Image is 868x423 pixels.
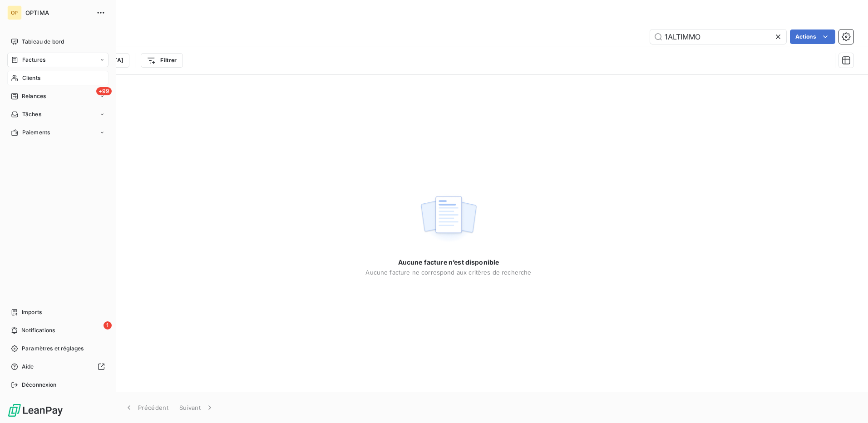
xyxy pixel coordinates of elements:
a: +99Relances [7,89,108,103]
div: OP [7,5,22,20]
button: Précédent [119,398,174,417]
span: Paiements [22,128,50,137]
iframe: Intercom live chat [837,392,859,414]
span: Relances [22,92,46,100]
a: Imports [7,305,108,320]
a: Paramètres et réglages [7,341,108,356]
span: +99 [96,87,112,95]
span: Notifications [21,326,55,334]
span: Clients [22,74,40,82]
span: Aucune facture n’est disponible [398,258,499,267]
img: Logo LeanPay [7,403,64,418]
span: Factures [22,56,45,64]
a: Factures [7,53,108,67]
span: Paramètres et réglages [22,344,84,353]
img: empty state [419,191,478,247]
a: Tableau de bord [7,34,108,49]
span: Déconnexion [22,381,57,389]
a: Paiements [7,125,108,140]
span: 1 [104,321,112,330]
a: Aide [7,359,108,374]
button: Filtrer [141,53,182,68]
input: Rechercher [650,30,786,44]
span: OPTIMA [25,9,91,16]
a: Clients [7,71,108,85]
button: Actions [790,30,835,44]
a: Tâches [7,107,108,122]
button: Suivant [174,398,220,417]
span: Tableau de bord [22,38,64,46]
span: Aucune facture ne correspond aux critères de recherche [365,269,531,276]
span: Imports [22,308,42,316]
span: Aide [22,363,34,371]
span: Tâches [22,110,41,118]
